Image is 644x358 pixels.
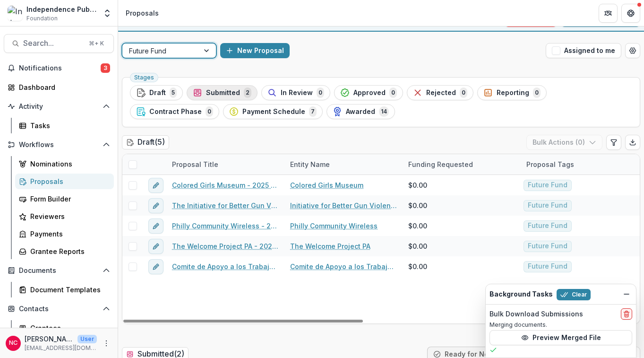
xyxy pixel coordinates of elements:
[521,159,580,169] div: Proposal Tags
[309,106,317,117] span: 7
[30,229,106,239] div: Payments
[149,89,166,97] span: Draft
[489,290,553,298] h2: Background Tasks
[533,87,541,98] span: 0
[30,246,106,256] div: Grantee Reports
[284,159,335,169] div: Entity Name
[15,209,114,224] a: Reviewers
[19,82,106,92] div: Dashboard
[172,241,279,251] a: The Welcome Project PA - 2025 - Responsive Fund Request
[4,61,114,76] button: Notifications3
[15,320,114,336] a: Grantees
[408,241,427,251] span: $0.00
[4,263,114,278] button: Open Documents
[15,226,114,242] a: Payments
[4,301,114,316] button: Open Contacts
[8,6,23,21] img: Independence Public Media Foundation
[25,344,97,352] p: [EMAIL_ADDRESS][DOMAIN_NAME]
[206,106,213,117] span: 0
[87,38,106,49] div: ⌘ + K
[148,259,163,274] button: edit
[408,180,427,190] span: $0.00
[290,262,397,271] a: Comite de Apoyo a los Trabajadores Agricolas
[621,4,640,23] button: Get Help
[317,87,324,98] span: 0
[353,89,386,97] span: Approved
[403,159,479,169] div: Funding Requested
[148,218,163,234] button: edit
[290,201,397,210] a: Initiative for Better Gun Violence Reporting
[30,194,106,204] div: Form Builder
[389,87,397,98] span: 0
[19,267,99,275] span: Documents
[148,239,163,254] button: edit
[477,85,547,100] button: Reporting0
[101,338,112,349] button: More
[223,104,323,119] button: Payment Schedule7
[130,85,183,100] button: Draft5
[334,85,403,100] button: Approved0
[426,89,456,97] span: Rejected
[148,198,163,213] button: edit
[170,87,177,98] span: 5
[621,288,632,300] button: Dismiss
[625,43,640,58] button: Open table manager
[19,103,99,111] span: Activity
[15,156,114,172] a: Nominations
[15,282,114,297] a: Document Templates
[126,8,159,18] div: Proposals
[101,63,110,73] span: 3
[122,135,169,149] h2: Draft ( 5 )
[4,34,114,53] button: Search...
[101,4,114,23] button: Open entity switcher
[526,135,602,150] button: Bulk Actions (0)
[30,323,106,333] div: Grantees
[26,4,97,14] div: Independence Public Media Foundation
[166,159,224,169] div: Proposal Title
[77,335,97,343] p: User
[130,104,219,119] button: Contract Phase0
[489,310,583,318] h2: Bulk Download Submissions
[557,289,591,300] button: Clear
[30,176,106,186] div: Proposals
[521,154,639,175] div: Proposal Tags
[9,340,17,346] div: Nuala Cabral
[403,154,521,175] div: Funding Requested
[15,174,114,189] a: Proposals
[281,89,313,97] span: In Review
[25,334,74,344] p: [PERSON_NAME]
[149,108,202,116] span: Contract Phase
[546,43,621,58] button: Assigned to me
[19,141,99,149] span: Workflows
[4,79,114,95] a: Dashboard
[172,180,279,190] a: Colored Girls Museum - 2025 - Responsive Fund Request
[261,85,330,100] button: In Review0
[290,221,378,231] a: Philly Community Wireless
[408,262,427,271] span: $0.00
[30,121,106,131] div: Tasks
[489,330,632,345] button: Preview Merged File
[15,118,114,133] a: Tasks
[606,135,621,150] button: Edit table settings
[407,85,473,100] button: Rejected0
[497,89,529,97] span: Reporting
[166,154,284,175] div: Proposal Title
[19,64,101,72] span: Notifications
[4,99,114,114] button: Open Activity
[172,201,279,210] a: The Initiative for Better Gun Violence Reporting of CultureTrust Great Philadelphia - 2025 - Resp...
[284,154,403,175] div: Entity Name
[122,6,163,20] nav: breadcrumb
[290,180,363,190] a: Colored Girls Museum
[206,89,240,97] span: Submitted
[172,262,279,271] a: Comite de Apoyo a los Trabajadores Agricolas - 2025 - Responsive Fund Request
[599,4,618,23] button: Partners
[148,178,163,193] button: edit
[290,241,370,251] a: The Welcome Project PA
[346,108,375,116] span: Awarded
[30,285,106,295] div: Document Templates
[460,87,467,98] span: 0
[187,85,258,100] button: Submitted2
[134,74,154,81] span: Stages
[621,308,632,320] button: delete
